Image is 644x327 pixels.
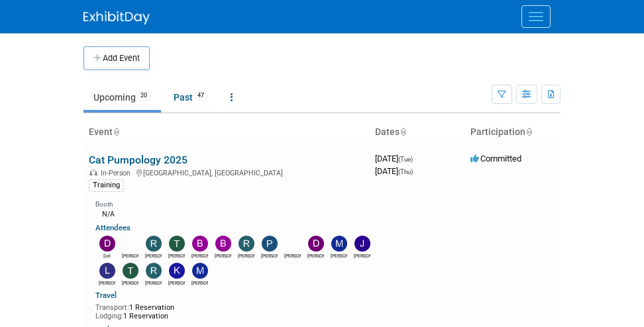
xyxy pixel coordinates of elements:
div: Robert Lega [145,252,162,259]
button: Add Event [83,46,150,70]
span: Committed [470,154,521,163]
a: Past47 [164,85,218,110]
th: Participation [465,121,561,144]
span: (Tue) [398,156,413,163]
img: In-Person Event [89,169,97,175]
div: Brian Peek [215,252,231,259]
img: Ryan McHugh [285,236,301,252]
a: Sort by Event Name [113,126,119,137]
button: Menu [521,5,551,28]
div: Kim M [168,279,185,287]
img: Teri Beth Perkins [169,236,185,252]
div: Teri Beth Perkins [168,252,185,259]
img: Kim M [169,263,185,279]
img: Martin Strong [331,236,347,252]
span: Transport: [95,303,129,312]
a: Travel [95,291,117,300]
span: [DATE] [375,154,417,163]
div: Patrick Champagne [261,252,278,259]
img: Mike Walters [192,263,208,279]
th: Event [83,121,370,144]
img: Amanda Smith [123,236,138,252]
span: [DATE] [375,166,413,176]
div: N/A [95,209,364,219]
span: 47 [193,91,208,101]
div: Tony Lewis [122,279,138,287]
th: Dates [370,121,465,144]
div: Training [89,179,124,191]
img: Jake Sowders [354,236,370,252]
span: In-Person [101,169,134,177]
div: Jake Sowders [354,252,370,259]
div: Bobby Zitzka [191,252,208,259]
span: Lodging: [95,312,123,320]
div: Mike Walters [191,279,208,287]
img: Robert Lega [146,236,162,252]
div: Lee Feeser [99,279,115,287]
img: Ryan Intriago [239,236,254,252]
img: Tony Lewis [123,263,138,279]
img: Del Ritz [99,236,115,252]
a: Sort by Start Date [400,126,406,137]
span: 20 [136,91,151,101]
div: Ryan McHugh [284,252,301,259]
div: Amanda Smith [122,252,138,259]
div: 1 Reservation 1 Reservation [95,301,364,321]
img: Lee Feeser [99,263,115,279]
img: ExhibitDay [83,11,150,24]
div: Booth [95,196,364,209]
div: Del Ritz [99,252,115,259]
img: Brian Peek [215,236,231,252]
span: (Thu) [398,168,413,175]
div: [GEOGRAPHIC_DATA], [GEOGRAPHIC_DATA] [89,167,364,177]
a: Sort by Participation Type [525,126,532,137]
div: Ryan Intriago [238,252,254,259]
div: David Perry [307,252,324,259]
img: Bobby Zitzka [192,236,208,252]
div: Martin Strong [331,252,347,259]
div: Richard Pendley [145,279,162,287]
img: David Perry [308,236,324,252]
span: - [415,154,417,163]
img: Patrick Champagne [262,236,278,252]
a: Cat Pumpology 2025 [89,154,188,166]
img: Richard Pendley [146,263,162,279]
a: Upcoming20 [83,85,161,110]
a: Attendees [95,223,131,232]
